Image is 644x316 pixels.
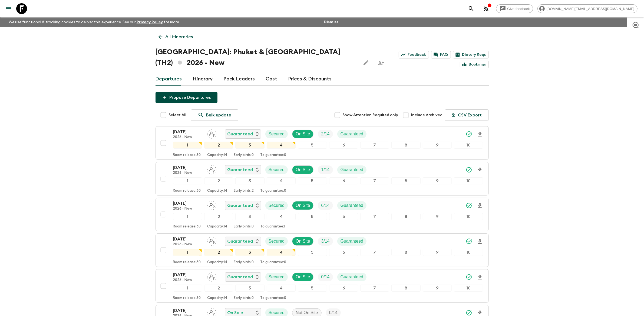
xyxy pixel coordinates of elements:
p: Secured [269,274,285,280]
p: To guarantee: 0 [260,153,286,157]
div: 10 [454,142,483,149]
div: 3 [235,213,264,220]
div: 3 [235,142,264,149]
div: 9 [423,249,452,256]
a: All itineraries [156,31,196,42]
div: 4 [267,142,296,149]
p: To guarantee: 0 [260,260,286,265]
div: On Site [292,130,313,138]
div: 10 [454,213,483,220]
button: search adventures [466,3,477,14]
svg: Synced Successfully [466,274,472,280]
button: [DATE]2026 - NewAssign pack leaderGuaranteedSecuredOn SiteTrip FillGuaranteed12345678910Room rele... [156,162,489,196]
p: Guaranteed [341,238,364,245]
span: [DOMAIN_NAME][EMAIL_ADDRESS][DOMAIN_NAME] [544,7,637,11]
div: 8 [391,177,420,184]
svg: Download Onboarding [477,274,483,281]
p: On Site [296,131,310,137]
div: [DOMAIN_NAME][EMAIL_ADDRESS][DOMAIN_NAME] [537,4,638,13]
p: Not On Site [296,310,318,316]
div: 2 [204,249,233,256]
button: [DATE]2026 - NewAssign pack leaderGuaranteedSecuredOn SiteTrip FillGuaranteed12345678910Room rele... [156,198,489,231]
span: Show Attention Required only [343,112,398,118]
p: [DATE] [173,236,203,242]
div: Trip Fill [318,130,333,138]
p: 2026 - New [173,171,203,175]
p: Guaranteed [227,131,253,137]
div: Secured [265,201,288,210]
button: CSV Export [445,109,489,121]
p: Guaranteed [227,167,253,173]
div: On Site [292,273,313,281]
p: Secured [269,167,285,173]
p: [DATE] [173,164,203,171]
p: 2 / 14 [321,131,329,137]
svg: Download Onboarding [477,131,483,138]
div: Trip Fill [318,165,333,174]
p: Capacity: 14 [207,224,227,229]
div: 5 [298,213,327,220]
p: On Site [296,238,310,245]
div: 4 [267,213,296,220]
svg: Synced Successfully [466,310,472,316]
p: Bulk update [206,112,232,118]
span: Assign pack leader [207,238,216,243]
svg: Download Onboarding [477,203,483,209]
div: 10 [454,285,483,292]
div: 9 [423,285,452,292]
p: Early birds: 0 [234,153,254,157]
svg: Synced Successfully [466,238,472,245]
p: [DATE] [173,307,203,314]
div: 7 [360,177,389,184]
div: On Site [292,165,313,174]
p: Room release: 30 [173,189,201,193]
p: On Sale [227,310,243,316]
div: 7 [360,285,389,292]
p: Room release: 30 [173,296,201,300]
span: Assign pack leader [207,167,216,171]
a: Bookings [460,61,489,68]
p: Secured [269,238,285,245]
div: On Site [292,237,313,246]
div: 6 [329,249,358,256]
div: 9 [423,177,452,184]
a: Give feedback [496,4,533,13]
span: Assign pack leader [207,131,216,135]
span: Give feedback [504,7,533,11]
a: Privacy Policy [137,20,163,24]
p: 2026 - New [173,278,203,282]
span: Share this itinerary [376,57,387,68]
p: Guaranteed [227,238,253,245]
span: Assign pack leader [207,310,216,314]
p: 0 / 14 [329,310,338,316]
p: Guaranteed [341,274,364,280]
div: 7 [360,249,389,256]
a: Pack Leaders [224,73,255,86]
div: 3 [235,285,264,292]
p: Capacity: 14 [207,260,227,265]
a: Dietary Reqs [453,51,489,58]
span: Assign pack leader [207,203,216,207]
div: 1 [173,177,202,184]
p: Room release: 30 [173,224,201,229]
div: 7 [360,142,389,149]
div: 8 [391,285,420,292]
a: Cost [266,73,278,86]
span: Include Archived [411,112,443,118]
div: 5 [298,249,327,256]
div: 6 [329,142,358,149]
button: [DATE]2026 - NewAssign pack leaderGuaranteedSecuredOn SiteTrip FillGuaranteed12345678910Room rele... [156,233,489,267]
a: FAQ [431,51,451,58]
span: Select All [169,112,187,118]
div: 8 [391,213,420,220]
svg: Synced Successfully [466,167,472,173]
p: To guarantee: 0 [260,189,286,193]
p: Secured [269,310,285,316]
p: Secured [269,202,285,209]
p: 0 / 14 [321,274,329,280]
div: 6 [329,177,358,184]
div: 4 [267,177,296,184]
div: 1 [173,285,202,292]
div: 10 [454,249,483,256]
p: Guaranteed [341,202,364,209]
